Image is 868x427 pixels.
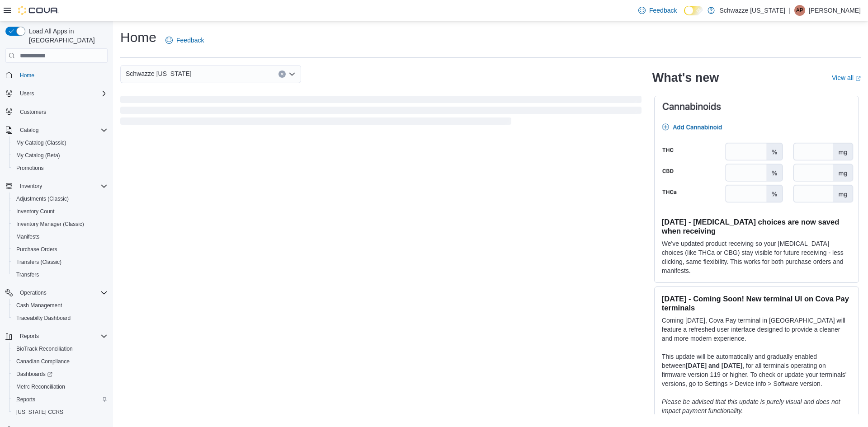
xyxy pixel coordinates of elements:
a: Reports [13,394,39,405]
span: Traceabilty Dashboard [13,313,108,324]
a: BioTrack Reconciliation [13,343,76,354]
button: Manifests [9,230,111,243]
svg: External link [855,76,861,81]
span: Cash Management [13,300,108,311]
a: My Catalog (Beta) [13,150,64,161]
span: My Catalog (Beta) [16,152,60,159]
span: Home [20,72,34,79]
span: Inventory Count [13,206,108,217]
button: My Catalog (Beta) [9,149,111,162]
button: Users [16,88,38,99]
span: My Catalog (Classic) [16,139,66,146]
button: Promotions [9,162,111,174]
button: Catalog [2,124,111,136]
button: Inventory [2,180,111,192]
button: Operations [16,287,50,298]
span: Feedback [649,6,677,15]
button: Purchase Orders [9,243,111,256]
a: Purchase Orders [13,244,61,255]
span: Transfers (Classic) [13,257,108,267]
p: [PERSON_NAME] [809,5,861,16]
button: Catalog [16,125,42,136]
span: Transfers [16,271,39,278]
span: Reports [20,333,39,340]
span: BioTrack Reconciliation [13,343,108,354]
h3: [DATE] - [MEDICAL_DATA] choices are now saved when receiving [662,217,851,235]
a: Promotions [13,163,47,174]
button: Operations [2,286,111,299]
button: My Catalog (Classic) [9,136,111,149]
p: This update will be automatically and gradually enabled between , for all terminals operating on ... [662,352,851,388]
a: Canadian Compliance [13,356,73,367]
a: [US_STATE] CCRS [13,407,67,418]
h1: Home [120,28,156,47]
span: Loading [120,98,642,127]
span: Reports [13,394,108,405]
span: Reports [16,331,108,342]
span: Customers [16,106,108,117]
span: Adjustments (Classic) [16,195,69,202]
span: Canadian Compliance [13,356,108,367]
button: Inventory [16,181,46,192]
span: My Catalog (Beta) [13,150,108,161]
a: Inventory Count [13,206,58,217]
span: Operations [16,287,108,298]
a: Feedback [162,31,208,49]
span: Purchase Orders [16,246,57,253]
button: BioTrack Reconciliation [9,343,111,355]
span: Schwazze [US_STATE] [126,68,192,79]
button: Users [2,87,111,100]
span: Dashboards [13,369,108,380]
span: Manifests [16,233,39,240]
span: Inventory Manager (Classic) [13,219,108,230]
span: Metrc Reconciliation [13,381,108,392]
a: Dashboards [9,368,111,380]
h3: [DATE] - Coming Soon! New terminal UI on Cova Pay terminals [662,294,851,312]
button: Canadian Compliance [9,355,111,368]
a: Transfers (Classic) [13,257,65,267]
span: Users [16,88,108,99]
button: Reports [2,330,111,343]
span: Home [16,69,108,80]
button: Traceabilty Dashboard [9,312,111,324]
span: Promotions [13,163,108,174]
span: BioTrack Reconciliation [16,345,73,352]
span: Operations [20,289,47,296]
button: Inventory Manager (Classic) [9,218,111,230]
p: | [789,5,791,16]
a: Home [16,70,38,81]
button: Customers [2,105,111,118]
span: Inventory [20,183,42,190]
a: Cash Management [13,300,66,311]
span: Customers [20,108,46,116]
button: Inventory Count [9,205,111,218]
span: Dashboards [16,371,52,378]
span: Dark Mode [684,15,684,16]
a: View allExternal link [832,74,861,81]
button: Adjustments (Classic) [9,192,111,205]
span: Promotions [16,164,44,172]
span: AP [796,5,803,16]
button: Home [2,68,111,81]
em: Please be advised that this update is purely visual and does not impact payment functionality. [662,398,840,414]
button: Cash Management [9,299,111,312]
span: Metrc Reconciliation [16,383,65,390]
span: Catalog [20,127,38,134]
span: Reports [16,396,35,403]
h2: What's new [652,70,719,85]
button: Reports [9,393,111,406]
span: [US_STATE] CCRS [16,408,63,416]
a: Dashboards [13,369,56,380]
button: Metrc Reconciliation [9,380,111,393]
span: Manifests [13,231,108,242]
a: Inventory Manager (Classic) [13,219,88,230]
span: Users [20,90,34,97]
button: Transfers [9,268,111,281]
button: Open list of options [288,70,296,78]
span: Traceabilty Dashboard [16,314,71,322]
span: Purchase Orders [13,244,108,255]
a: Customers [16,107,50,117]
span: Washington CCRS [13,407,108,418]
span: Cash Management [16,302,62,309]
strong: [DATE] and [DATE] [686,362,742,369]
